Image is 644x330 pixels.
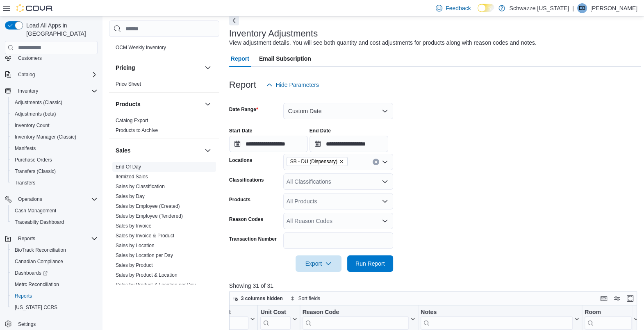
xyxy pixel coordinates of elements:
[116,117,148,124] span: Catalog Export
[16,4,53,12] img: Cova
[11,155,55,165] a: Purchase Orders
[11,109,59,119] a: Adjustments (beta)
[15,99,62,106] span: Adjustments (Classic)
[309,127,331,134] label: End Date
[625,294,635,303] button: Enter fullscreen
[283,103,393,119] button: Custom Date
[229,136,308,152] input: Press the down key to open a popover containing a calendar.
[15,293,32,299] span: Reports
[11,132,80,142] a: Inventory Manager (Classic)
[11,291,98,301] span: Reports
[116,282,196,288] span: Sales by Product & Location per Day
[116,174,148,180] a: Itemized Sales
[11,291,35,301] a: Reports
[15,111,56,117] span: Adjustments (beta)
[302,309,408,316] div: Reason Code
[229,80,256,90] h3: Report
[116,272,177,278] span: Sales by Product & Location
[579,3,585,13] span: EB
[446,4,471,12] span: Feedback
[478,4,495,12] input: Dark Mode
[15,145,36,152] span: Manifests
[18,196,42,203] span: Operations
[116,252,173,259] span: Sales by Location per Day
[18,321,36,328] span: Settings
[382,198,388,205] button: Open list of options
[8,97,101,108] button: Adjustments (Classic)
[229,39,537,47] div: View adjustment details. You will see both quantity and cost adjustments for products along with ...
[18,55,42,61] span: Customers
[382,218,388,224] button: Open list of options
[260,309,290,316] div: Unit Cost
[229,216,263,223] label: Reason Codes
[15,168,56,175] span: Transfers (Classic)
[229,157,253,164] label: Locations
[11,206,59,216] a: Cash Management
[15,234,39,244] button: Reports
[15,70,98,80] span: Catalog
[509,3,569,13] p: Schwazze [US_STATE]
[116,164,141,170] a: End Of Day
[11,217,98,227] span: Traceabilty Dashboard
[230,294,286,303] button: 3 columns hidden
[11,178,39,188] a: Transfers
[8,154,101,166] button: Purchase Orders
[116,193,145,199] a: Sales by Day
[276,81,319,89] span: Hide Parameters
[18,71,35,78] span: Catalog
[15,234,98,244] span: Reports
[116,203,180,209] span: Sales by Employee (Created)
[116,243,155,248] a: Sales by Location
[260,309,290,330] div: Unit Cost
[18,235,35,242] span: Reports
[15,247,66,253] span: BioTrack Reconciliation
[263,77,322,93] button: Hide Parameters
[116,282,196,288] a: Sales by Product & Location per Day
[8,244,101,256] button: BioTrack Reconciliation
[231,50,249,67] span: Report
[116,146,131,155] h3: Sales
[116,44,166,51] span: OCM Weekly Inventory
[116,232,174,239] span: Sales by Invoice & Product
[11,166,59,176] a: Transfers (Classic)
[116,100,201,108] button: Products
[347,255,393,272] button: Run Report
[116,45,166,50] a: OCM Weekly Inventory
[229,236,277,242] label: Transaction Number
[109,79,219,92] div: Pricing
[11,155,98,165] span: Purchase Orders
[260,309,297,330] button: Unit Cost
[15,70,38,80] button: Catalog
[11,121,98,130] span: Inventory Count
[203,146,213,155] button: Sales
[478,12,478,13] span: Dark Mode
[339,159,344,164] button: Remove SB - DU (Dispensary) from selection in this group
[109,116,219,139] div: Products
[15,53,45,63] a: Customers
[302,309,415,330] button: Reason Code
[11,217,67,227] a: Traceabilty Dashboard
[203,63,213,73] button: Pricing
[116,203,180,209] a: Sales by Employee (Created)
[309,136,388,152] input: Press the down key to open a popover containing a calendar.
[11,303,61,312] a: [US_STATE] CCRS
[259,50,311,67] span: Email Subscription
[116,262,153,269] span: Sales by Product
[229,16,239,25] button: Next
[116,223,151,229] span: Sales by Invoice
[8,108,101,120] button: Adjustments (beta)
[11,98,98,107] span: Adjustments (Classic)
[15,319,98,329] span: Settings
[116,272,177,278] a: Sales by Product & Location
[599,294,609,303] button: Keyboard shortcuts
[116,213,183,219] a: Sales by Employee (Tendered)
[116,64,135,72] h3: Pricing
[11,245,98,255] span: BioTrack Reconciliation
[18,88,38,94] span: Inventory
[116,127,158,133] a: Products to Archive
[116,262,153,268] a: Sales by Product
[585,309,638,330] button: Room
[11,143,98,153] span: Manifests
[15,258,63,265] span: Canadian Compliance
[8,177,101,189] button: Transfers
